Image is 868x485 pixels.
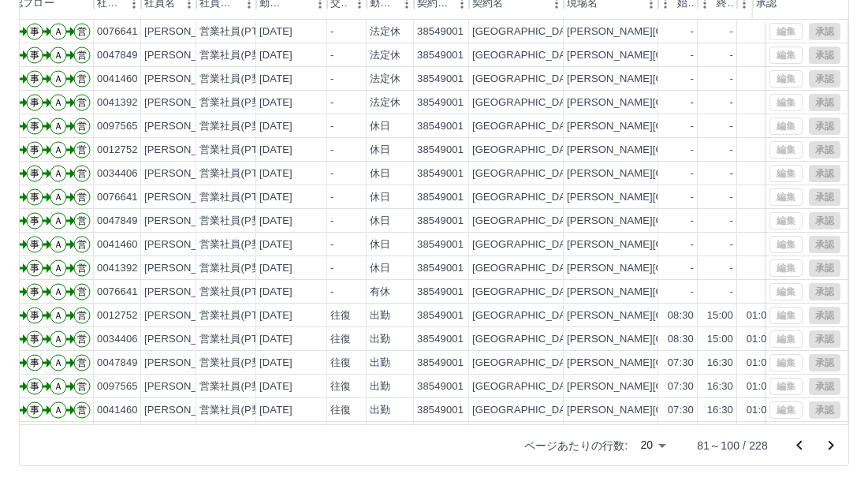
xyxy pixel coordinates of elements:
[691,214,694,229] div: -
[472,285,581,300] div: [GEOGRAPHIC_DATA]
[30,215,39,226] text: 事
[691,95,694,110] div: -
[417,214,464,229] div: 38549001
[747,379,773,394] div: 01:00
[144,143,230,158] div: [PERSON_NAME]
[730,119,733,134] div: -
[417,403,464,418] div: 38549001
[97,48,138,63] div: 0047849
[144,261,230,276] div: [PERSON_NAME]
[330,261,333,276] div: -
[77,286,87,297] text: 営
[97,285,138,300] div: 0076641
[144,379,230,394] div: [PERSON_NAME]
[199,403,276,418] div: 営業社員(P契約)
[567,119,762,134] div: [PERSON_NAME][GEOGRAPHIC_DATA]
[472,95,581,110] div: [GEOGRAPHIC_DATA]
[330,95,333,110] div: -
[747,403,773,418] div: 01:00
[370,95,400,110] div: 法定休
[472,24,581,39] div: [GEOGRAPHIC_DATA]
[97,214,138,229] div: 0047849
[691,24,694,39] div: -
[97,143,138,158] div: 0012752
[784,430,815,461] button: 前のページへ
[668,379,694,394] div: 07:30
[730,72,733,87] div: -
[370,214,390,229] div: 休日
[697,438,768,453] p: 81～100 / 228
[730,190,733,205] div: -
[77,215,87,226] text: 営
[144,285,230,300] div: [PERSON_NAME]
[199,119,276,134] div: 営業社員(P契約)
[77,144,87,155] text: 営
[259,285,292,300] div: [DATE]
[30,405,39,416] text: 事
[259,24,292,39] div: [DATE]
[417,190,464,205] div: 38549001
[199,237,276,252] div: 営業社員(P契約)
[472,214,581,229] div: [GEOGRAPHIC_DATA]
[691,190,694,205] div: -
[567,24,762,39] div: [PERSON_NAME][GEOGRAPHIC_DATA]
[567,332,762,347] div: [PERSON_NAME][GEOGRAPHIC_DATA]
[472,190,581,205] div: [GEOGRAPHIC_DATA]
[199,190,282,205] div: 営業社員(PT契約)
[54,121,63,132] text: Ａ
[330,403,351,418] div: 往復
[144,308,230,323] div: [PERSON_NAME]
[691,143,694,158] div: -
[77,168,87,179] text: 営
[730,95,733,110] div: -
[30,263,39,274] text: 事
[524,438,628,453] p: ページあたりの行数:
[370,285,390,300] div: 有休
[691,166,694,181] div: -
[668,332,694,347] div: 08:30
[199,332,282,347] div: 営業社員(PT契約)
[567,356,762,371] div: [PERSON_NAME][GEOGRAPHIC_DATA]
[567,308,762,323] div: [PERSON_NAME][GEOGRAPHIC_DATA]
[144,48,230,63] div: [PERSON_NAME]
[567,143,762,158] div: [PERSON_NAME][GEOGRAPHIC_DATA]
[144,237,230,252] div: [PERSON_NAME]
[54,168,63,179] text: Ａ
[259,308,292,323] div: [DATE]
[668,308,694,323] div: 08:30
[54,286,63,297] text: Ａ
[747,332,773,347] div: 01:00
[97,403,138,418] div: 0041460
[730,143,733,158] div: -
[144,332,230,347] div: [PERSON_NAME]
[472,72,581,87] div: [GEOGRAPHIC_DATA]
[144,24,230,39] div: [PERSON_NAME]
[815,430,847,461] button: 次のページへ
[707,308,733,323] div: 15:00
[199,356,276,371] div: 営業社員(P契約)
[199,48,276,63] div: 営業社員(P契約)
[567,237,762,252] div: [PERSON_NAME][GEOGRAPHIC_DATA]
[199,143,282,158] div: 営業社員(PT契約)
[472,308,581,323] div: [GEOGRAPHIC_DATA]
[144,119,230,134] div: [PERSON_NAME]
[370,48,400,63] div: 法定休
[730,166,733,181] div: -
[417,48,464,63] div: 38549001
[54,405,63,416] text: Ａ
[370,261,390,276] div: 休日
[77,357,87,368] text: 営
[97,190,138,205] div: 0076641
[30,26,39,37] text: 事
[567,166,762,181] div: [PERSON_NAME][GEOGRAPHIC_DATA]
[567,214,762,229] div: [PERSON_NAME][GEOGRAPHIC_DATA]
[567,403,762,418] div: [PERSON_NAME][GEOGRAPHIC_DATA]
[259,119,292,134] div: [DATE]
[97,237,138,252] div: 0041460
[370,72,400,87] div: 法定休
[330,119,333,134] div: -
[30,192,39,203] text: 事
[730,285,733,300] div: -
[567,190,762,205] div: [PERSON_NAME][GEOGRAPHIC_DATA]
[30,73,39,84] text: 事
